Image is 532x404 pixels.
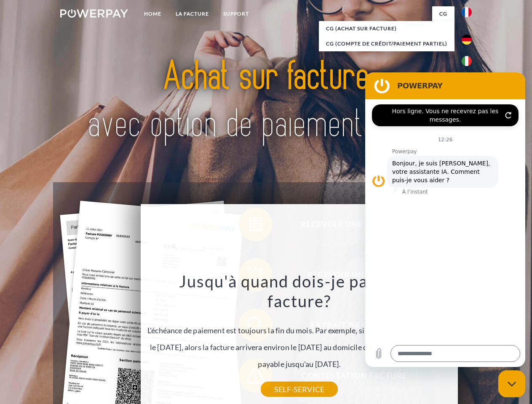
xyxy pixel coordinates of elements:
[261,382,338,397] a: SELF-SERVICE
[462,7,472,17] img: fr
[365,72,525,367] iframe: Fenêtre de messagerie
[319,36,454,51] a: CG (Compte de crédit/paiement partiel)
[146,271,453,311] h3: Jusqu'à quand dois-je payer ma facture?
[137,6,168,21] a: Home
[146,271,453,389] div: L'échéance de paiement est toujours la fin du mois. Par exemple, si la commande a été passée le [...
[168,6,216,21] a: LA FACTURE
[319,21,454,36] a: CG (achat sur facture)
[80,40,452,161] img: title-powerpay_fr.svg
[432,6,454,21] a: CG
[216,6,256,21] a: Support
[462,56,472,66] img: it
[498,370,525,397] iframe: Bouton de lancement de la fenêtre de messagerie, conversation en cours
[60,9,128,18] img: logo-powerpay-white.svg
[462,35,472,45] img: de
